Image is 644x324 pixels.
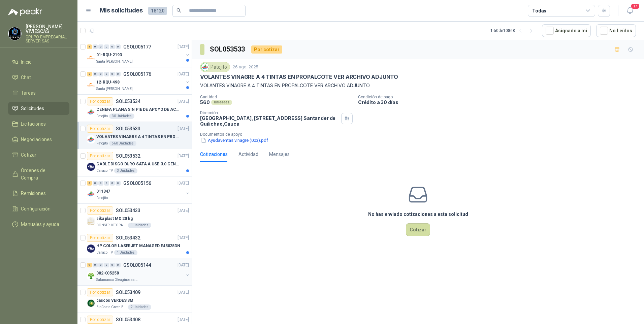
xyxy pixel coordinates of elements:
p: [DATE] [178,235,189,241]
p: SOL053408 [116,317,140,322]
a: Por cotizarSOL053432[DATE] Company LogoHP COLOR LASERJET MANAGED E45028DNCaracol TV1 Unidades [77,231,192,258]
div: Por cotizar [87,206,113,215]
h3: SOL053533 [210,44,246,55]
p: Caracol TV [96,250,113,255]
p: Santa [PERSON_NAME] [96,59,133,64]
a: Por cotizarSOL053533[DATE] Company LogoVOLANTES VINAGRE A 4 TINTAS EN PROPALCOTE VER ARCHIVO ADJU... [77,122,192,149]
img: Company Logo [87,299,95,307]
p: SOL053432 [116,235,140,240]
div: Por cotizar [87,152,113,160]
div: 0 [104,72,109,76]
img: Company Logo [87,135,95,143]
div: 0 [110,181,115,186]
button: Cotizar [406,223,430,236]
p: Salamanca Oleaginosas SAS [96,277,139,283]
p: 011347 [96,188,110,195]
div: Por cotizar [87,125,113,133]
p: Santa [PERSON_NAME] [96,86,133,92]
div: Por cotizar [251,45,282,54]
h3: No has enviado cotizaciones a esta solicitud [368,210,468,218]
div: Por cotizar [87,97,113,105]
p: [DATE] [178,262,189,268]
div: 0 [98,263,103,267]
div: 1 Unidades [128,223,151,228]
div: 0 [110,263,115,267]
div: Unidades [211,100,232,105]
img: Company Logo [87,108,95,116]
button: No Leídos [596,24,636,37]
div: 30 Unidades [109,114,134,119]
p: Patojito [96,195,108,201]
button: Ayudaventas vinagre (003).pdf [200,137,269,144]
p: Documentos de apoyo [200,132,641,137]
span: Chat [21,74,31,81]
span: Órdenes de Compra [21,167,63,182]
div: 0 [98,72,103,76]
p: cascos VERDES 3M [96,297,133,304]
div: 4 [87,181,92,186]
a: Manuales y ayuda [8,218,69,231]
p: SOL053409 [116,290,140,295]
span: Manuales y ayuda [21,221,59,228]
p: GRUPO EMPRESARIAL SERVER SAS [26,35,69,43]
span: Tareas [21,89,36,97]
p: VOLANTES VINAGRE A 4 TINTAS EN PROPALCOTE VER ARCHIVO ADJUNTO [200,73,398,80]
div: 9 [87,263,92,267]
div: 0 [110,44,115,49]
p: GSOL005156 [123,181,151,186]
div: Todas [532,7,546,14]
a: Cotizar [8,149,69,161]
img: Company Logo [87,81,95,89]
div: 0 [93,72,98,76]
p: Crédito a 30 días [358,99,641,105]
p: SOL053533 [116,126,140,131]
a: Solicitudes [8,102,69,115]
p: SOL053532 [116,154,140,158]
img: Company Logo [87,54,95,62]
p: Dirección [200,110,339,115]
div: 1 [87,44,92,49]
p: GSOL005176 [123,72,151,76]
p: sika plast MO 20 kg [96,216,133,222]
span: Configuración [21,205,51,213]
p: 12-RQU-498 [96,79,120,86]
span: Cotizar [21,151,36,159]
p: CONSTRUCTORA GRUPO FIP [96,223,127,228]
span: search [176,8,181,13]
img: Company Logo [87,272,95,280]
p: [DATE] [178,44,189,50]
p: [DATE] [178,126,189,132]
a: Por cotizarSOL053433[DATE] Company Logosika plast MO 20 kgCONSTRUCTORA GRUPO FIP1 Unidades [77,204,192,231]
div: Cotizaciones [200,151,228,158]
p: [DATE] [178,98,189,105]
div: 0 [98,181,103,186]
div: 0 [116,181,121,186]
div: 0 [93,263,98,267]
a: Tareas [8,87,69,99]
img: Company Logo [87,217,95,225]
div: 0 [116,263,121,267]
a: Órdenes de Compra [8,164,69,184]
div: 0 [93,44,98,49]
p: Patojito [96,141,108,146]
div: 1 - 50 de 10868 [490,25,537,36]
p: 560 [200,99,210,105]
a: Por cotizarSOL053409[DATE] Company Logocascos VERDES 3MBioCosta Green Energy S.A.S2 Unidades [77,286,192,313]
p: VOLANTES VINAGRE A 4 TINTAS EN PROPALCOTE VER ARCHIVO ADJUNTO [96,134,180,140]
div: Patojito [200,62,230,72]
p: Condición de pago [358,95,641,99]
img: Company Logo [87,163,95,171]
div: Actividad [238,151,258,158]
a: Configuración [8,202,69,215]
div: 2 [87,72,92,76]
p: Patojito [96,114,108,119]
div: 0 [116,72,121,76]
img: Company Logo [87,190,95,198]
p: [DATE] [178,71,189,77]
div: 3 Unidades [114,168,137,173]
p: GSOL005177 [123,44,151,49]
a: Chat [8,71,69,84]
div: 0 [93,181,98,186]
h1: Mis solicitudes [100,6,143,15]
div: 560 Unidades [109,141,136,146]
